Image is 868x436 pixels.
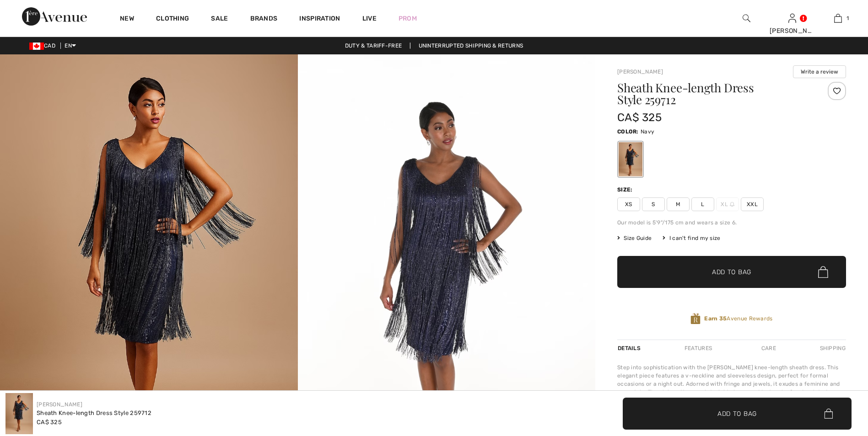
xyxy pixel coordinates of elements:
[846,14,849,22] span: 1
[743,13,750,24] img: search the website
[704,315,727,322] strong: Earn 35
[642,197,665,211] span: S
[712,267,751,277] span: Add to Bag
[617,363,846,404] div: Step into sophistication with the [PERSON_NAME] knee-length sheath dress. This elegant piece feat...
[691,197,714,211] span: L
[617,186,635,194] div: Size:
[788,13,796,24] img: My Info
[617,256,846,288] button: Add to Bag
[120,15,134,24] a: New
[815,13,860,24] a: 1
[250,15,278,24] a: Brands
[5,393,33,434] img: Sheath Knee-Length Dress Style 259712
[717,409,757,418] span: Add to Bag
[29,43,59,49] span: CAD
[362,14,377,23] a: Live
[617,111,662,124] span: CA$ 325
[641,128,654,135] span: Navy
[663,234,720,242] div: I can't find my size
[690,313,701,325] img: Avenue Rewards
[37,401,82,408] a: [PERSON_NAME]
[834,13,842,24] img: My Bag
[22,7,87,26] img: 1ère Avenue
[716,197,739,211] span: XL
[677,340,720,356] div: Features
[617,234,652,242] span: Size Guide
[667,197,690,211] span: M
[617,82,808,106] h1: Sheath Knee-length Dress Style 259712
[37,409,151,418] div: Sheath Knee-length Dress Style 259712
[754,340,784,356] div: Care
[730,202,734,207] img: ring-m.svg
[299,15,340,24] span: Inspiration
[399,14,417,23] a: Prom
[617,218,846,227] div: Our model is 5'9"/175 cm and wears a size 6.
[818,340,846,356] div: Shipping
[619,142,642,176] div: Navy
[617,197,640,211] span: XS
[211,15,228,24] a: Sale
[617,340,643,356] div: Details
[704,314,772,323] span: Avenue Rewards
[824,409,833,419] img: Bag.svg
[37,419,62,425] span: CA$ 325
[770,26,814,36] div: [PERSON_NAME]
[156,15,189,24] a: Clothing
[818,266,828,278] img: Bag.svg
[741,197,764,211] span: XXL
[788,14,796,22] a: Sign In
[617,69,663,75] a: [PERSON_NAME]
[793,65,846,78] button: Write a review
[29,43,44,50] img: Canadian Dollar
[617,128,639,135] span: Color:
[65,43,76,49] span: EN
[623,398,852,430] button: Add to Bag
